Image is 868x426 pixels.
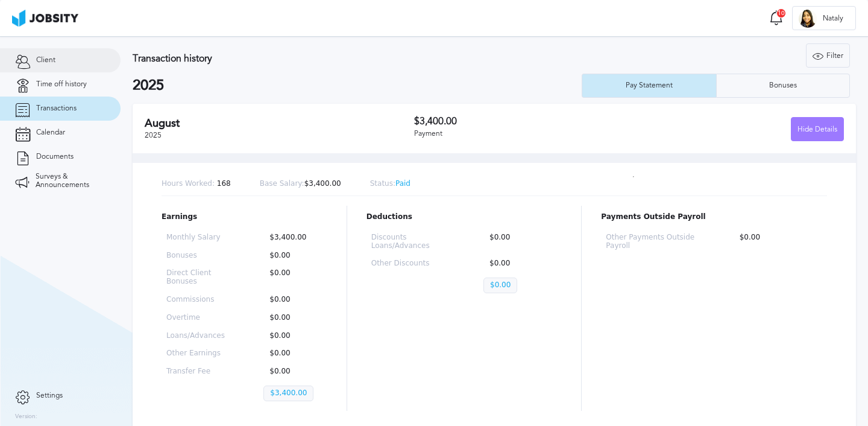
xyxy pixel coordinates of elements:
[414,130,629,138] div: Payment
[12,10,78,27] img: ab4bad089aa723f57921c736e9817d99.png
[162,213,327,221] p: Earnings
[620,81,679,90] div: Pay Statement
[366,213,562,221] p: Deductions
[263,314,322,322] p: $0.00
[371,234,445,250] p: Discounts Loans/Advances
[582,74,716,98] button: Pay Statement
[162,179,215,188] span: Hours Worked:
[145,131,162,139] span: 2025
[601,213,827,221] p: Payments Outside Payroll
[166,234,225,242] p: Monthly Salary
[166,252,225,260] p: Bonuses
[734,234,822,250] p: $0.00
[36,153,74,161] span: Documents
[817,14,849,23] span: Nataly
[263,367,322,376] p: $0.00
[260,179,304,188] span: Base Salary:
[260,180,341,188] p: $3,400.00
[15,413,37,421] label: Version:
[792,6,856,30] button: NNataly
[263,234,322,242] p: $3,400.00
[166,314,225,322] p: Overtime
[791,118,843,142] div: Hide Details
[263,252,322,260] p: $0.00
[371,259,445,268] p: Other Discounts
[36,56,55,65] span: Client
[162,180,231,188] p: 168
[36,173,105,189] span: Surveys & Announcements
[36,392,63,400] span: Settings
[133,77,582,94] h2: 2025
[799,10,817,28] div: N
[807,44,849,68] div: Filter
[145,117,414,130] h2: August
[166,269,225,286] p: Direct Client Bonuses
[166,367,225,376] p: Transfer Fee
[166,349,225,358] p: Other Earnings
[263,349,322,358] p: $0.00
[370,179,395,188] span: Status:
[263,269,322,286] p: $0.00
[483,278,517,293] p: $0.00
[763,81,803,90] div: Bonuses
[370,180,410,188] p: Paid
[36,80,87,89] span: Time off history
[791,117,844,141] button: Hide Details
[36,129,65,137] span: Calendar
[414,116,629,127] h3: $3,400.00
[263,386,313,401] p: $3,400.00
[263,296,322,304] p: $0.00
[606,234,694,250] p: Other Payments Outside Payroll
[716,74,851,98] button: Bonuses
[166,296,225,304] p: Commissions
[166,332,225,340] p: Loans/Advances
[263,332,322,340] p: $0.00
[36,104,77,113] span: Transactions
[483,234,557,250] p: $0.00
[483,259,557,268] p: $0.00
[806,43,850,68] button: Filter
[776,8,786,18] div: 10
[133,53,524,64] h3: Transaction history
